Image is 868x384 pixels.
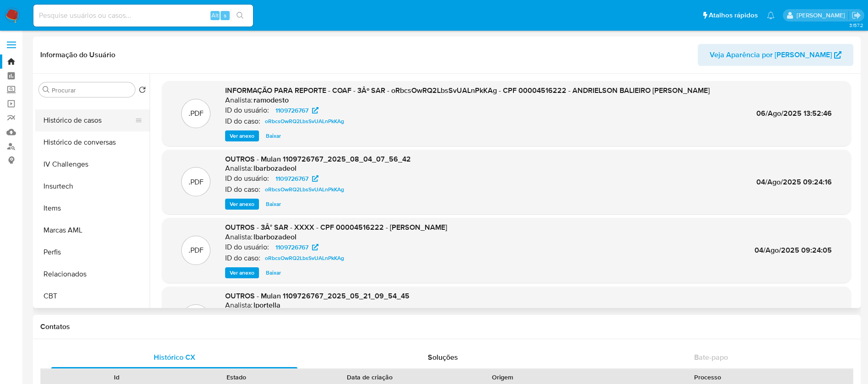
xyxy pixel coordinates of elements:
p: Analista: [225,96,253,105]
span: oRbcsOwRQ2LbsSvUALnPkKAg [265,184,344,195]
button: Histórico de conversas [35,131,150,153]
span: Alt [211,11,219,20]
button: CBT [35,285,150,307]
p: ID do usuário: [225,174,269,183]
span: 04/Ago/2025 09:24:16 [756,177,832,187]
h6: ramodesto [253,96,289,105]
span: OUTROS - 3Â° SAR - XXXX - CPF 00004516222 - [PERSON_NAME] [225,222,447,233]
button: Ver anexo [225,199,259,210]
button: Procurar [43,86,50,93]
div: Data de criação [303,373,437,382]
span: 06/Ago/2025 13:52:46 [756,108,832,119]
span: Ver anexo [230,268,254,277]
span: Atalhos rápidos [709,11,758,20]
button: Items [35,197,150,219]
input: Pesquise usuários ou casos... [33,10,253,22]
p: Analista: [225,164,253,173]
span: Baixar [266,268,281,277]
span: Histórico CX [154,352,195,362]
p: .PDF [189,108,204,119]
span: Ver anexo [230,200,254,209]
p: ID do caso: [225,185,260,194]
span: Baixar [266,131,281,141]
button: Perfis [35,241,150,263]
div: Id [63,373,170,382]
span: OUTROS - Mulan 1109726767_2025_08_04_07_56_42 [225,154,411,164]
a: 1109726767 [270,105,324,116]
button: Baixar [261,267,286,278]
div: Origem [449,373,556,382]
button: Ver anexo [225,130,259,141]
a: 1109726767 [270,173,324,184]
button: search-icon [231,9,249,22]
p: Analista: [225,233,253,242]
a: 1109726767 [270,242,324,253]
button: Ver anexo [225,267,259,278]
button: IV Challenges [35,153,150,175]
h1: Informação do Usuário [40,50,115,59]
span: Ver anexo [230,131,254,141]
p: ID do caso: [225,117,260,126]
div: Estado [183,373,290,382]
button: Baixar [261,199,286,210]
p: weverton.gomes@mercadopago.com.br [797,11,848,20]
span: Veja Aparência por [PERSON_NAME] [710,44,832,66]
p: ID do usuário: [225,243,269,252]
p: .PDF [189,177,204,187]
span: 04/Ago/2025 09:24:05 [755,245,832,255]
h6: lbarbozadeol [253,164,297,173]
p: Analista: [225,301,253,310]
span: 1109726767 [275,173,308,184]
button: Relacionados [35,263,150,285]
span: 1109726767 [275,242,308,253]
button: Veja Aparência por [PERSON_NAME] [698,44,853,66]
span: Baixar [266,200,281,209]
span: OUTROS - Mulan 1109726767_2025_05_21_09_54_45 [225,291,410,301]
input: Procurar [52,86,131,94]
button: Histórico de casos [35,109,142,131]
span: 1109726767 [275,105,308,116]
p: .PDF [189,245,204,255]
span: Soluções [428,352,458,362]
span: INFORMAÇÃO PARA REPORTE - COAF - 3Âº SAR - oRbcsOwRQ2LbsSvUALnPkKAg - CPF 00004516222 - ANDRIELSO... [225,85,710,96]
span: oRbcsOwRQ2LbsSvUALnPkKAg [265,116,344,127]
a: oRbcsOwRQ2LbsSvUALnPkKAg [261,184,348,195]
span: Bate-papo [694,352,728,362]
button: Baixar [261,130,286,141]
a: oRbcsOwRQ2LbsSvUALnPkKAg [261,116,348,127]
button: Retornar ao pedido padrão [139,86,146,96]
h6: lbarbozadeol [253,233,297,242]
span: s [224,11,226,20]
a: Notificações [767,11,775,19]
button: Insurtech [35,175,150,197]
a: oRbcsOwRQ2LbsSvUALnPkKAg [261,253,348,264]
div: Processo [569,373,846,382]
a: Sair [852,11,861,20]
h1: Contatos [40,322,853,331]
span: oRbcsOwRQ2LbsSvUALnPkKAg [265,253,344,264]
h6: lportella [253,301,280,310]
button: Marcas AML [35,219,150,241]
p: ID do caso: [225,254,260,263]
p: ID do usuário: [225,106,269,115]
